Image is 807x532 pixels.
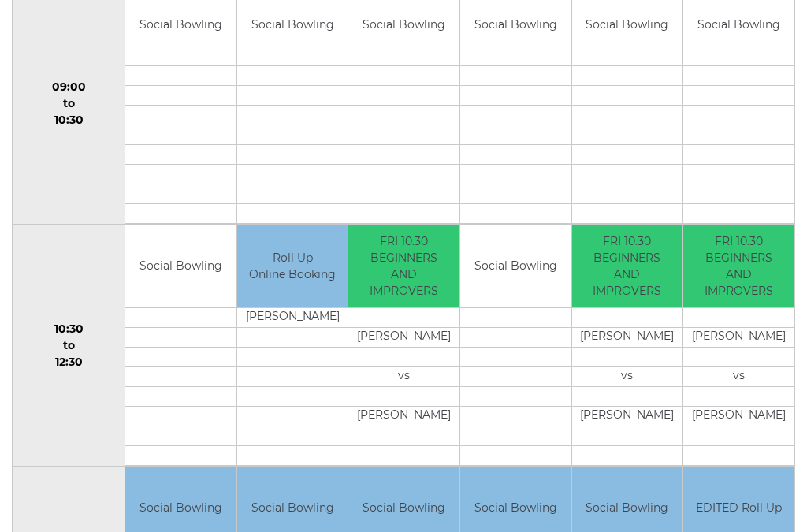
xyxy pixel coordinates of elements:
td: FRI 10.30 BEGINNERS AND IMPROVERS [348,225,459,308]
td: [PERSON_NAME] [683,407,794,426]
td: [PERSON_NAME] [348,407,459,426]
td: Social Bowling [460,225,571,308]
td: [PERSON_NAME] [572,328,683,348]
td: vs [572,367,683,387]
td: [PERSON_NAME] [348,328,459,348]
td: 10:30 to 12:30 [13,225,125,467]
td: Roll Up Online Booking [237,225,348,308]
td: Social Bowling [125,225,236,308]
td: [PERSON_NAME] [572,407,683,426]
td: vs [348,367,459,387]
td: FRI 10.30 BEGINNERS AND IMPROVERS [683,225,794,308]
td: [PERSON_NAME] [237,308,348,328]
td: [PERSON_NAME] [683,328,794,348]
td: vs [683,367,794,387]
td: FRI 10.30 BEGINNERS AND IMPROVERS [572,225,683,308]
